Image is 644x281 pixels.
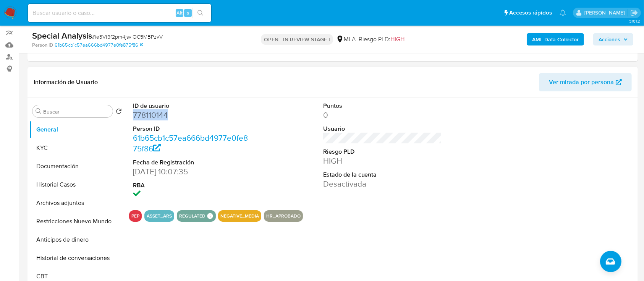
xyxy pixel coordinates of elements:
[116,108,122,117] button: Volver al orden por defecto
[29,249,125,267] button: Historial de conversaciones
[92,33,163,41] span: # ie3Vt9f2pm4jsvlOC5MBPzvV
[527,33,584,45] button: AML Data Collector
[176,9,183,16] span: Alt
[539,73,632,91] button: Ver mirada por persona
[133,125,252,133] dt: Person ID
[532,33,579,45] b: AML Data Collector
[32,42,53,49] b: Person ID
[323,179,442,189] dd: Desactivada
[29,231,125,249] button: Anticipos de dinero
[36,108,42,114] button: Buscar
[29,175,125,194] button: Historial Casos
[43,108,110,115] input: Buscar
[261,34,333,45] p: OPEN - IN REVIEW STAGE I
[29,157,125,175] button: Documentación
[133,102,252,110] dt: ID de usuario
[390,35,405,44] span: HIGH
[55,42,143,49] a: 61b65cb1c57ea666bd4977e0fe875f86
[29,212,125,231] button: Restricciones Nuevo Mundo
[29,120,125,139] button: General
[323,148,442,156] dt: Riesgo PLD
[323,125,442,133] dt: Usuario
[133,110,252,120] dd: 778110144
[336,35,356,44] div: MLA
[193,8,208,18] button: search-icon
[187,9,189,16] span: s
[29,194,125,212] button: Archivos adjuntos
[28,8,211,18] input: Buscar usuario o caso...
[599,33,620,45] span: Acciones
[133,166,252,177] dd: [DATE] 10:07:35
[509,9,552,17] span: Accesos rápidos
[323,102,442,110] dt: Puntos
[34,78,98,86] h1: Información de Usuario
[133,132,248,154] a: 61b65cb1c57ea666bd4977e0fe875f86
[359,35,405,44] span: Riesgo PLD:
[629,18,640,24] span: 3.161.2
[29,139,125,157] button: KYC
[584,9,628,16] p: ezequiel.castrillon@mercadolibre.com
[133,158,252,167] dt: Fecha de Registración
[593,33,633,45] button: Acciones
[133,181,252,190] dt: RBA
[323,110,442,120] dd: 0
[323,156,442,166] dd: HIGH
[630,9,638,17] a: Salir
[549,73,614,91] span: Ver mirada por persona
[32,29,92,42] b: Special Analysis
[323,171,442,179] dt: Estado de la cuenta
[560,10,566,16] a: Notificaciones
